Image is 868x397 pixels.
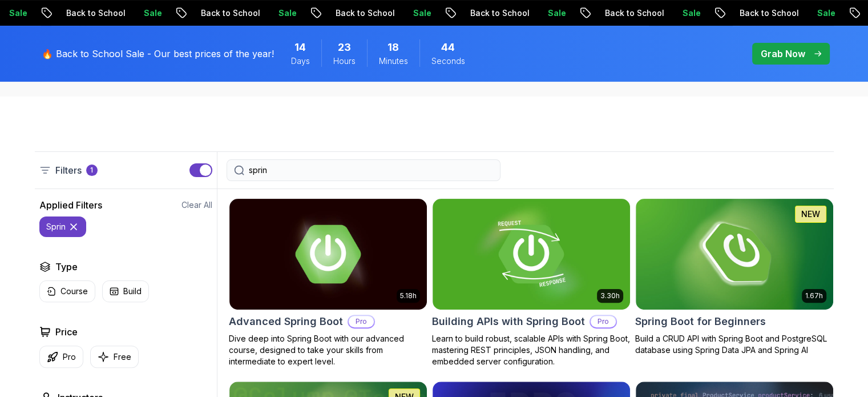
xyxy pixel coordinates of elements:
p: Back to School [40,7,118,19]
p: Grab Now [761,47,805,61]
img: Advanced Spring Boot card [229,199,427,310]
span: 23 Hours [338,39,351,55]
button: Pro [39,346,83,368]
p: Learn to build robust, scalable APIs with Spring Boot, mastering REST principles, JSON handling, ... [432,333,631,367]
img: Building APIs with Spring Boot card [433,199,630,310]
h2: Spring Boot for Beginners [635,314,766,330]
input: Search Java, React, Spring boot ... [249,165,493,176]
h2: Advanced Spring Boot [229,314,343,330]
img: Spring Boot for Beginners card [636,199,833,310]
button: Course [39,280,95,302]
button: Free [90,346,139,368]
a: Advanced Spring Boot card5.18hAdvanced Spring BootProDive deep into Spring Boot with our advanced... [229,198,427,367]
p: Sale [656,7,693,19]
p: Sale [791,7,827,19]
p: Pro [591,316,616,327]
span: Days [291,55,310,67]
p: NEW [801,208,820,220]
p: Sale [252,7,289,19]
span: 14 Days [294,39,306,55]
span: Seconds [431,55,465,67]
span: Minutes [379,55,408,67]
p: Back to School [444,7,522,19]
p: 3.30h [600,291,620,300]
p: 1 [90,166,93,175]
p: Filters [55,163,82,177]
p: Course [60,286,88,297]
h2: Applied Filters [39,198,102,212]
p: Pro [63,351,76,363]
h2: Type [55,260,78,274]
span: 18 Minutes [387,39,399,55]
p: Sale [118,7,154,19]
p: Pro [349,316,374,327]
p: Back to School [309,7,387,19]
p: 🔥 Back to School Sale - Our best prices of the year! [42,47,274,61]
h2: Price [55,325,78,339]
span: 44 Seconds [441,39,455,55]
p: Dive deep into Spring Boot with our advanced course, designed to take your skills from intermedia... [229,333,427,367]
p: Sale [387,7,423,19]
p: Back to School [579,7,656,19]
span: Hours [333,55,356,67]
p: Sale [522,7,558,19]
p: Free [114,351,131,363]
p: Build [123,286,142,297]
a: Spring Boot for Beginners card1.67hNEWSpring Boot for BeginnersBuild a CRUD API with Spring Boot ... [635,198,834,356]
p: sprin [46,221,66,232]
p: Build a CRUD API with Spring Boot and PostgreSQL database using Spring Data JPA and Spring AI [635,333,834,356]
p: 1.67h [805,291,823,300]
button: Clear All [181,199,212,211]
a: Building APIs with Spring Boot card3.30hBuilding APIs with Spring BootProLearn to build robust, s... [432,198,631,367]
p: 5.18h [400,291,417,300]
h2: Building APIs with Spring Boot [432,314,585,330]
p: Back to School [175,7,252,19]
p: Back to School [713,7,791,19]
button: sprin [39,216,86,237]
button: Build [102,280,149,302]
